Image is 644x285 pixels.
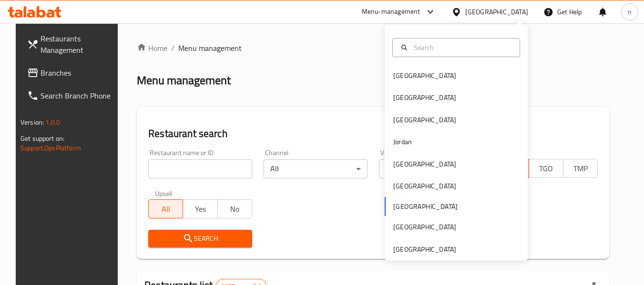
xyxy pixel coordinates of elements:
div: All [264,159,368,178]
div: [GEOGRAPHIC_DATA] [393,222,456,232]
a: Search Branch Phone [20,84,123,107]
span: No [222,202,248,216]
span: Version: [20,116,44,128]
div: [GEOGRAPHIC_DATA] [393,70,456,81]
button: All [148,199,183,218]
span: Get support on: [20,132,64,145]
input: Search for restaurant name or ID.. [148,159,252,178]
div: [GEOGRAPHIC_DATA] [393,181,456,191]
div: Jordan [393,137,412,147]
span: n [628,7,632,17]
h2: Restaurant search [148,127,598,141]
button: No [217,199,252,218]
button: Yes [183,199,217,218]
label: Upsell [155,190,173,197]
span: Search Branch Phone [41,90,116,101]
button: TMP [563,159,598,178]
a: Support.OpsPlatform [20,142,81,154]
li: / [171,42,174,54]
div: All [379,159,483,178]
button: TGO [529,159,563,178]
a: Branches [20,61,123,84]
div: [GEOGRAPHIC_DATA] [393,92,456,103]
span: Yes [187,202,214,216]
span: TGO [533,162,560,176]
h2: Menu management [137,73,231,88]
span: All [153,202,179,216]
a: Restaurants Management [20,27,123,61]
div: [GEOGRAPHIC_DATA] [465,7,528,17]
div: [GEOGRAPHIC_DATA] [393,159,456,169]
button: Search [148,230,252,247]
div: [GEOGRAPHIC_DATA] [393,244,456,255]
span: Restaurants Management [41,33,116,56]
div: Menu-management [362,6,420,18]
div: [GEOGRAPHIC_DATA] [393,115,456,125]
a: Home [137,42,167,54]
input: Search [410,42,514,53]
span: Menu management [178,42,242,54]
span: TMP [567,162,594,176]
span: 1.0.0 [45,116,60,128]
span: Branches [41,67,116,79]
span: Search [156,233,245,245]
nav: breadcrumb [137,42,609,54]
